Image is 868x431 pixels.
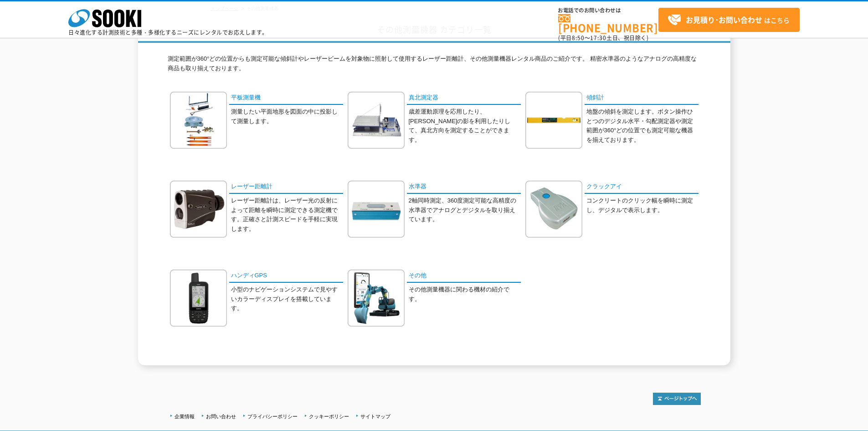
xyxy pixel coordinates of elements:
a: お問い合わせ [206,414,236,419]
a: [PHONE_NUMBER] [558,14,658,33]
a: 真北測定器 [407,92,521,105]
a: サイトマップ [360,414,390,419]
img: 平板測量機 [170,92,227,149]
img: ハンディGPS [170,270,227,327]
img: 真北測定器 [348,92,405,149]
span: 17:30 [590,34,606,42]
p: 測量したい平面地形を図面の中に投影して測量します。 [231,107,343,126]
img: レーザー距離計 [170,181,227,238]
p: レーザー距離計は、レーザー光の反射によって距離を瞬時に測定できる測定機です。正確さと計測スピードを手軽に実現します。 [231,196,343,234]
a: クラックアイ [585,181,699,194]
p: 2軸同時測定、360度測定可能な高精度の水準器でアナログとデジタルを取り揃えています。 [409,196,521,224]
a: 水準器 [407,181,521,194]
p: 歳差運動原理を応用したり、[PERSON_NAME]の影を利用したりして、真北方向を測定することができます。 [409,107,521,145]
a: その他 [407,270,521,283]
p: 測定範囲が360°どの位置からも測定可能な傾斜計やレーザービームを対象物に照射して使用するレーザー距離計、その他測量機器レンタル商品のご紹介です。 精密水準器のようなアナログの高精度な商品も取り... [168,54,701,78]
img: 水準器 [348,181,405,238]
span: お電話でのお問い合わせは [558,8,658,13]
a: 平板測量機 [229,92,343,105]
span: 8:50 [572,34,585,42]
a: レーザー距離計 [229,181,343,194]
strong: お見積り･お問い合わせ [686,14,762,25]
p: コンクリートのクリック幅を瞬時に測定し、デジタルで表示します。 [586,196,699,215]
img: トップページへ [653,393,701,405]
a: 傾斜計 [585,92,699,105]
a: クッキーポリシー [309,414,349,419]
span: はこちら [668,13,790,27]
span: (平日 ～ 土日、祝日除く) [558,34,648,42]
p: 日々進化する計測技術と多種・多様化するニーズにレンタルでお応えします。 [68,30,268,35]
a: ハンディGPS [229,270,343,283]
img: 傾斜計 [525,92,582,149]
img: クラックアイ [525,181,582,238]
a: お見積り･お問い合わせはこちら [658,8,800,32]
a: プライバシーポリシー [247,414,298,419]
img: その他 [348,270,405,327]
p: その他測量機器に関わる機材の紹介です。 [409,285,521,304]
p: 小型のナビゲーションシステムで見やすいカラーディスプレイを搭載しています。 [231,285,343,313]
a: 企業情報 [175,414,195,419]
p: 地盤の傾斜を測定します。ボタン操作ひとつのデジタル水平・勾配測定器や測定範囲が360°どの位置でも測定可能な機器を揃えております。 [586,107,699,145]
